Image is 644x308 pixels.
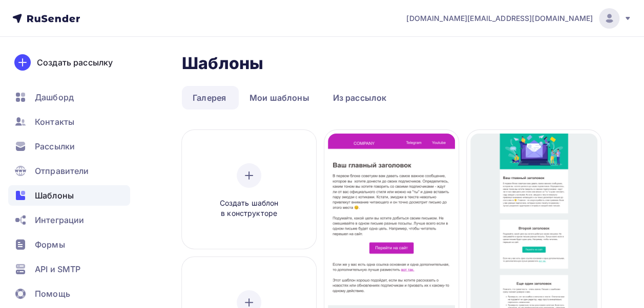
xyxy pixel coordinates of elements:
[35,214,84,226] span: Интеграции
[35,288,70,300] span: Помощь
[182,53,263,74] h2: Шаблоны
[35,116,74,128] span: Контакты
[8,161,130,181] a: Отправители
[35,165,89,177] span: Отправители
[35,189,74,202] span: Шаблоны
[35,263,80,275] span: API и SMTP
[8,112,130,132] a: Контакты
[406,8,632,29] a: [DOMAIN_NAME][EMAIL_ADDRESS][DOMAIN_NAME]
[182,86,237,109] a: Галерея
[35,140,75,152] span: Рассылки
[8,136,130,157] a: Рассылки
[35,238,65,251] span: Формы
[322,86,398,109] a: Из рассылок
[406,13,593,24] span: [DOMAIN_NAME][EMAIL_ADDRESS][DOMAIN_NAME]
[239,86,320,109] a: Мои шаблоны
[8,87,130,107] a: Дашборд
[37,56,113,69] div: Создать рассылку
[200,198,298,219] span: Создать шаблон в конструкторе
[35,91,74,103] span: Дашборд
[8,234,130,255] a: Формы
[8,185,130,206] a: Шаблоны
